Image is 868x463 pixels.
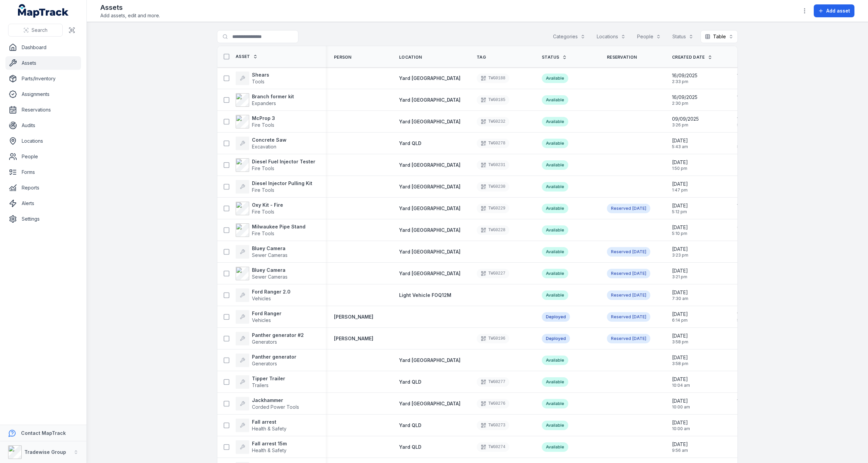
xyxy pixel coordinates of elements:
[737,181,753,187] span: [DATE]
[632,336,646,341] span: [DATE]
[672,224,688,231] span: [DATE]
[236,93,294,107] a: Branch former kitExpanders
[737,159,753,166] span: [DATE]
[252,79,264,84] span: Tools
[5,56,81,70] a: Assets
[236,332,304,345] a: Panther generator #2Generators
[399,205,460,212] a: Yard [GEOGRAPHIC_DATA]
[672,274,688,280] span: 3:21 pm
[632,271,646,276] time: 7/23/2025, 6:00:00 AM
[252,332,304,339] strong: Panther generator #2
[252,209,274,215] span: Fire Tools
[477,139,509,148] div: TWG0278
[672,159,688,166] span: [DATE]
[607,204,650,213] a: Reserved[DATE]
[737,311,763,318] span: 19/09/2025
[607,247,650,257] div: Reserved
[672,137,688,144] span: [DATE]
[399,119,460,124] span: Yard [GEOGRAPHIC_DATA]
[21,430,66,436] strong: Contact MapTrack
[252,122,274,128] span: Fire Tools
[672,267,688,274] span: [DATE]
[8,24,63,37] button: Search
[737,296,753,301] span: 7:30 am
[477,55,486,60] span: Tag
[399,75,460,82] a: Yard [GEOGRAPHIC_DATA]
[252,223,305,230] strong: Milwaukee Pipe Stand
[737,398,763,410] time: 9/17/2025, 3:52:23 PM
[737,137,753,144] span: [DATE]
[672,79,697,84] span: 2:33 pm
[672,231,688,236] span: 5:10 pm
[549,30,590,43] button: Categories
[607,269,650,278] a: Reserved[DATE]
[252,397,299,404] strong: Jackhammer
[100,12,160,19] span: Add assets, edit and more.
[399,97,460,103] a: Yard [GEOGRAPHIC_DATA]
[252,137,287,143] strong: Concrete Saw
[24,449,66,455] strong: Tradewise Group
[542,182,568,192] div: Available
[252,361,277,366] span: Generators
[236,223,305,237] a: Milwaukee Pipe StandFire Tools
[477,74,509,83] div: TWG0188
[399,162,460,168] span: Yard [GEOGRAPHIC_DATA]
[672,289,688,301] time: 6/4/2025, 7:30:05 AM
[737,376,753,388] time: 8/6/2025, 7:45:23 AM
[672,318,688,323] span: 6:14 pm
[252,419,287,425] strong: Fall arrest
[542,74,568,83] div: Available
[399,205,460,211] span: Yard [GEOGRAPHIC_DATA]
[5,212,81,226] a: Settings
[252,375,285,382] strong: Tipper Trailer
[477,269,509,278] div: TWG0227
[236,54,258,59] a: Asset
[672,383,690,388] span: 10:04 am
[399,248,460,255] a: Yard [GEOGRAPHIC_DATA]
[814,4,854,17] button: Add asset
[672,116,699,128] time: 9/9/2025, 3:26:24 PM
[672,404,690,410] span: 10:00 am
[542,117,568,126] div: Available
[399,422,421,429] a: Yard QLD
[737,246,753,258] time: 7/22/2025, 3:23:22 PM
[672,101,697,106] span: 2:30 pm
[252,158,315,165] strong: Diesel Fuel Injector Tester
[737,289,753,296] span: [DATE]
[542,312,570,322] div: Deployed
[542,269,568,278] div: Available
[5,181,81,195] a: Reports
[737,116,763,122] span: 16/09/2025
[252,440,287,447] strong: Fall arrest 15m
[32,27,47,34] span: Search
[737,267,753,274] span: [DATE]
[672,441,688,453] time: 5/28/2025, 9:56:51 AM
[672,426,690,431] span: 10:00 am
[477,334,509,343] div: TWG0196
[477,182,509,192] div: TWG0230
[399,162,460,168] a: Yard [GEOGRAPHIC_DATA]
[607,290,650,300] a: Reserved[DATE]
[737,144,753,149] span: 5:44 am
[542,95,568,105] div: Available
[607,55,637,60] span: Reservation
[737,419,755,426] span: [DATE]
[672,116,699,122] span: 09/09/2025
[236,419,287,432] a: Fall arrestHealth & Safety
[399,444,421,450] a: Yard QLD
[399,292,451,299] a: Light Vehicle FOQ12M
[632,206,646,211] time: 9/26/2025, 6:00:00 AM
[672,398,690,410] time: 5/28/2025, 10:00:46 AM
[399,270,460,276] span: Yard [GEOGRAPHIC_DATA]
[672,137,688,149] time: 9/3/2025, 5:43:18 AM
[477,421,509,430] div: TWG0273
[737,94,763,101] span: 16/09/2025
[399,140,421,147] a: Yard QLD
[477,95,509,105] div: TWG0185
[542,442,568,452] div: Available
[252,115,275,122] strong: McProp 3
[236,267,288,280] a: Bluey CameraSewer Cameras
[737,361,753,366] span: 3:58 pm
[607,334,650,343] a: Reserved[DATE]
[701,30,738,43] button: Table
